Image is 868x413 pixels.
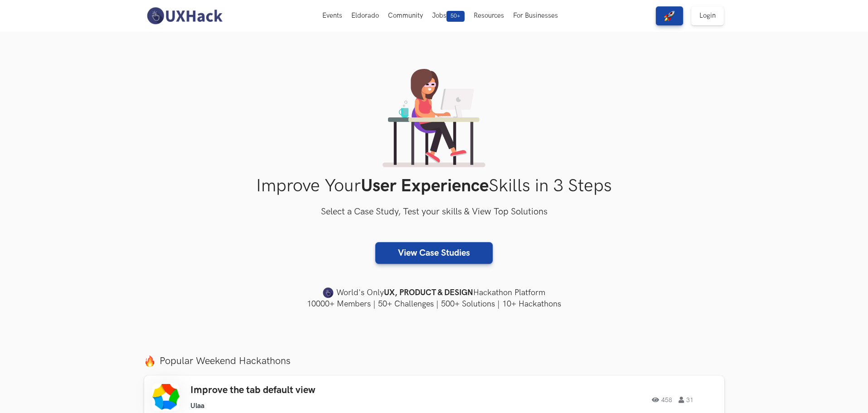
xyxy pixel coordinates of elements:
span: 50+ [446,11,465,22]
span: 458 [652,397,672,403]
li: Ulaa [190,402,204,410]
h4: 10000+ Members | 50+ Challenges | 500+ Solutions | 10+ Hackathons [144,298,724,310]
h1: Improve Your Skills in 3 Steps [144,175,724,197]
h3: Select a Case Study, Test your skills & View Top Solutions [144,205,724,219]
label: Popular Weekend Hackathons [144,355,724,367]
span: 31 [679,397,693,403]
img: lady working on laptop [383,69,485,167]
a: Login [691,6,724,25]
img: UXHack-logo.png [144,6,225,25]
img: fire.png [144,355,155,367]
img: uxhack-favicon-image.png [323,287,334,299]
img: rocket [664,10,675,21]
strong: UX, PRODUCT & DESIGN [384,287,473,299]
h3: Improve the tab default view [190,384,448,396]
a: View Case Studies [375,242,493,264]
h4: World's Only Hackathon Platform [144,287,724,299]
strong: User Experience [361,175,489,197]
